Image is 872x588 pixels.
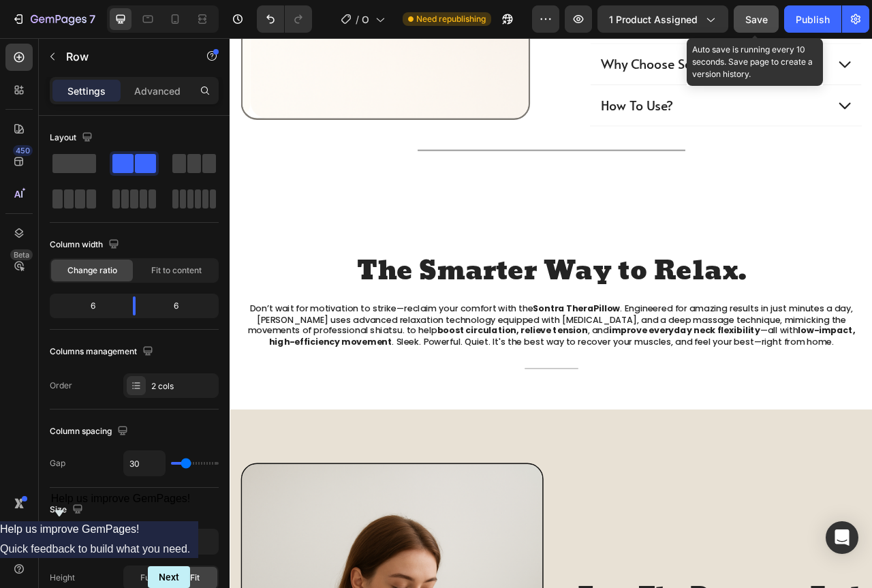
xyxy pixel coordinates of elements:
[12,338,806,394] p: Don’t wait for motivation to strike—reclaim your comfort with the . Engineered for amazing result...
[51,493,191,521] button: Show survey - Help us improve GemPages!
[50,380,72,392] div: Order
[124,451,165,476] input: Auto
[734,5,779,33] button: Save
[10,249,33,260] div: Beta
[190,572,200,584] span: Fit
[151,380,215,392] div: 2 cols
[13,145,33,156] div: 450
[609,12,698,27] span: 1 product assigned
[49,365,796,394] strong: low-impact, high-efficiency movement
[67,84,106,98] p: Settings
[5,5,102,33] button: 7
[356,12,359,27] span: /
[264,365,455,380] strong: boost circulation, relieve tension
[52,296,122,315] div: 6
[134,84,181,98] p: Advanced
[230,38,872,588] iframe: Design area
[50,236,122,254] div: Column width
[50,422,131,441] div: Column spacing
[51,493,191,504] span: Help us improve GemPages!
[67,264,117,277] span: Change ratio
[471,73,564,97] span: How To Use?
[50,457,65,469] div: Gap
[66,48,182,65] p: Row
[50,129,95,147] div: Layout
[151,264,202,277] span: Fit to content
[416,13,486,25] span: Need republishing
[745,14,768,25] span: Save
[362,12,370,27] span: Optimized Landing Page Template
[826,521,858,554] div: Open Intercom Messenger
[597,5,728,33] button: 1 product assigned
[50,343,156,361] div: Columns management
[784,5,841,33] button: Publish
[146,296,216,315] div: 6
[10,275,807,320] h2: The Smarter Way to Relax.
[386,337,497,352] strong: Sontra TheraPillow
[796,12,830,27] div: Publish
[257,5,312,33] div: Undo/Redo
[482,365,674,380] strong: improve everyday neck flexibility
[89,11,95,27] p: 7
